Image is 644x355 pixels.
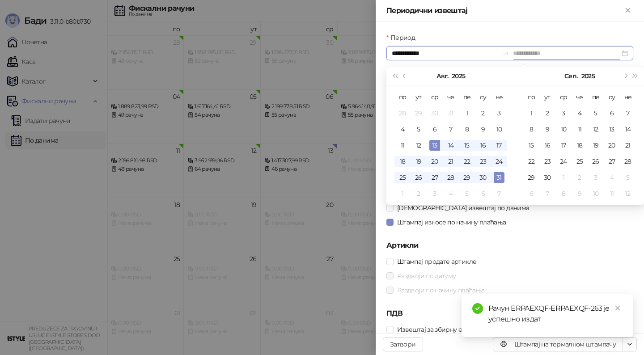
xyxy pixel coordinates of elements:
div: 10 [590,188,601,199]
td: 2025-07-28 [394,105,411,121]
div: 1 [397,188,408,199]
button: Изабери месец [564,67,577,85]
div: 11 [606,188,617,199]
div: 17 [558,140,569,151]
div: 21 [623,140,633,151]
button: Изабери месец [436,67,448,85]
div: 7 [542,188,553,199]
td: 2025-08-08 [459,121,475,137]
td: 2025-08-19 [411,153,427,169]
div: 8 [526,124,537,135]
th: че [443,89,459,105]
button: Претходна година (Control + left) [390,67,400,85]
td: 2025-08-06 [427,121,443,137]
div: 3 [590,172,601,183]
td: 2025-09-04 [572,105,588,121]
div: 23 [478,156,488,167]
label: Период [386,33,420,42]
th: ут [539,89,555,105]
td: 2025-08-23 [475,153,491,169]
div: 18 [397,156,408,167]
span: Раздвоји по датуму [394,271,459,281]
td: 2025-08-16 [475,137,491,153]
div: 30 [542,172,553,183]
button: Close [623,5,633,16]
td: 2025-07-29 [411,105,427,121]
div: 31 [445,108,456,118]
td: 2025-08-20 [427,153,443,169]
th: по [523,89,539,105]
div: 28 [623,156,633,167]
div: 7 [623,108,633,118]
td: 2025-10-10 [588,186,604,202]
td: 2025-08-05 [411,121,427,137]
td: 2025-09-28 [620,153,636,169]
td: 2025-09-24 [555,153,572,169]
td: 2025-07-30 [427,105,443,121]
td: 2025-10-08 [555,186,572,202]
div: 31 [494,172,504,183]
div: 7 [494,188,504,199]
div: 28 [445,172,456,183]
div: 8 [462,124,472,135]
div: 2 [478,108,488,118]
th: не [620,89,636,105]
td: 2025-08-18 [394,153,411,169]
td: 2025-10-11 [604,186,620,202]
td: 2025-09-27 [604,153,620,169]
div: 17 [494,140,504,151]
td: 2025-09-02 [539,105,555,121]
td: 2025-08-09 [475,121,491,137]
div: 9 [542,124,553,135]
div: 3 [494,108,504,118]
div: 28 [397,108,408,118]
span: check-circle [472,303,483,314]
td: 2025-08-26 [411,169,427,186]
td: 2025-08-22 [459,153,475,169]
td: 2025-09-03 [427,186,443,202]
td: 2025-08-30 [475,169,491,186]
div: 24 [494,156,504,167]
td: 2025-08-12 [411,137,427,153]
td: 2025-09-05 [459,186,475,202]
div: 18 [574,140,585,151]
td: 2025-10-07 [539,186,555,202]
td: 2025-09-26 [588,153,604,169]
td: 2025-08-24 [491,153,507,169]
button: Затвори [383,337,423,351]
td: 2025-09-23 [539,153,555,169]
div: 5 [413,124,424,135]
td: 2025-09-13 [604,121,620,137]
div: 27 [429,172,440,183]
div: 19 [413,156,424,167]
div: Периодични извештај [386,5,623,16]
div: 23 [542,156,553,167]
div: 10 [558,124,569,135]
div: 6 [429,124,440,135]
th: ут [411,89,427,105]
span: Извештај за збирну евиденцију ПДВ-а [394,325,519,334]
td: 2025-09-05 [588,105,604,121]
td: 2025-09-21 [620,137,636,153]
div: 8 [558,188,569,199]
td: 2025-08-29 [459,169,475,186]
td: 2025-09-19 [588,137,604,153]
div: 9 [478,124,488,135]
td: 2025-08-27 [427,169,443,186]
td: 2025-09-11 [572,121,588,137]
div: 2 [574,172,585,183]
td: 2025-10-01 [555,169,572,186]
div: 20 [429,156,440,167]
td: 2025-08-01 [459,105,475,121]
td: 2025-09-14 [620,121,636,137]
div: 5 [590,108,601,118]
td: 2025-09-09 [539,121,555,137]
div: 21 [445,156,456,167]
td: 2025-08-25 [394,169,411,186]
td: 2025-09-08 [523,121,539,137]
div: 26 [413,172,424,183]
div: 20 [606,140,617,151]
td: 2025-08-02 [475,105,491,121]
td: 2025-09-29 [523,169,539,186]
td: 2025-08-31 [491,169,507,186]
